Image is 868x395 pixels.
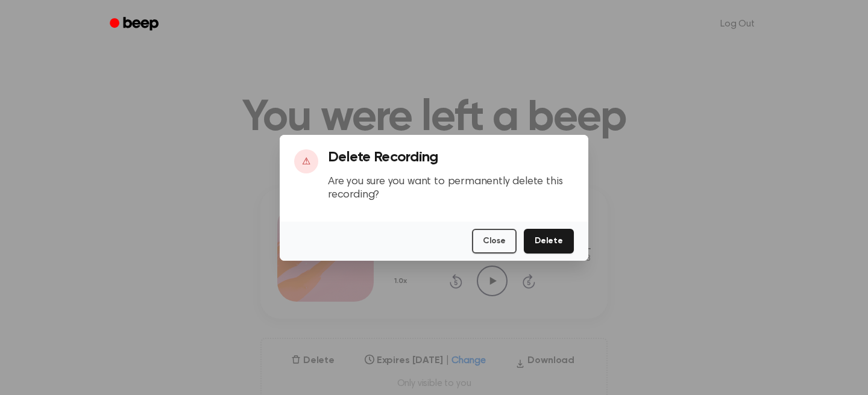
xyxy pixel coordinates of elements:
button: Delete [524,229,574,253]
p: Are you sure you want to permanently delete this recording? [328,175,574,202]
div: ⚠ [294,149,318,173]
a: Beep [101,13,169,36]
h3: Delete Recording [328,149,574,166]
a: Log Out [708,10,767,39]
button: Close [472,229,517,253]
